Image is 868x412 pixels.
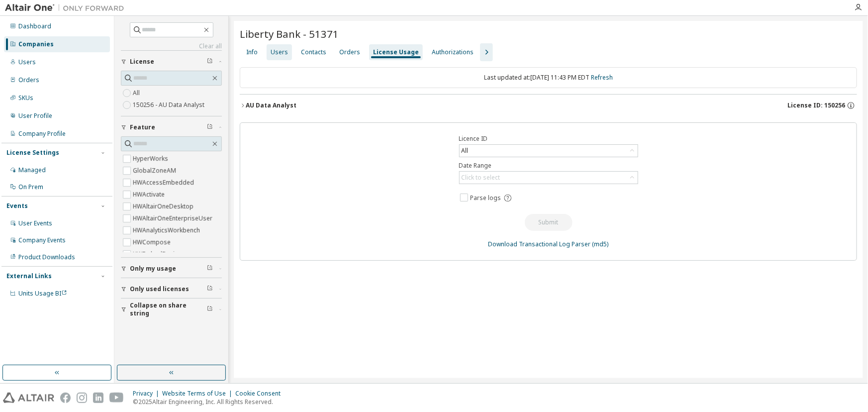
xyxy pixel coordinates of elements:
[246,48,258,56] div: Info
[240,67,857,88] div: Last updated at: [DATE] 11:43 PM EDT
[462,174,500,182] div: Click to select
[459,135,638,143] label: Licence ID
[18,183,43,191] div: On Prem
[207,285,213,293] span: Clear filter
[133,153,170,165] label: HyperWorks
[60,393,71,403] img: facebook.svg
[121,51,222,73] button: License
[18,130,66,138] div: Company Profile
[18,112,52,120] div: User Profile
[3,393,54,403] img: altair_logo.svg
[207,306,213,313] span: Clear filter
[133,165,178,177] label: GlobalZoneAM
[93,393,103,403] img: linkedin.svg
[6,149,59,157] div: License Settings
[133,99,206,111] label: 150256 - AU Data Analyst
[133,390,162,398] div: Privacy
[133,212,214,224] label: HWAltairOneEnterpriseUser
[130,265,176,273] span: Only my usage
[592,240,609,248] a: (md5)
[133,224,202,236] label: HWAnalyticsWorkbench
[470,194,501,202] span: Parse logs
[240,95,857,116] button: AU Data AnalystLicense ID: 150256
[162,390,235,398] div: Website Terms of Use
[787,102,845,109] span: License ID: 150256
[133,177,196,189] label: HWAccessEmbedded
[207,265,213,273] span: Clear filter
[130,58,154,66] span: License
[18,289,67,298] span: Units Usage BI
[18,58,36,66] div: Users
[18,76,39,84] div: Orders
[240,27,339,41] span: Liberty Bank - 51371
[77,393,87,403] img: instagram.svg
[18,94,33,102] div: SKUs
[121,299,222,320] button: Collapse on share string
[121,42,222,50] a: Clear all
[109,393,124,403] img: youtube.svg
[133,201,195,212] label: HWAltairOneDesktop
[130,285,189,293] span: Only used licenses
[460,145,638,157] div: All
[133,398,287,406] p: © 2025 Altair Engineering, Inc. All Rights Reserved.
[121,116,222,138] button: Feature
[6,202,28,210] div: Events
[121,278,222,300] button: Only used licenses
[5,3,129,13] img: Altair One
[133,87,142,99] label: All
[18,40,54,48] div: Companies
[525,214,573,231] button: Submit
[133,236,173,248] label: HWCompose
[339,48,360,56] div: Orders
[432,48,474,56] div: Authorizations
[18,236,66,244] div: Company Events
[459,162,638,170] label: Date Range
[235,390,287,398] div: Cookie Consent
[130,123,155,131] span: Feature
[130,302,207,317] span: Collapse on share string
[18,253,75,261] div: Product Downloads
[591,73,613,82] a: Refresh
[18,219,52,227] div: User Events
[301,48,326,56] div: Contacts
[6,272,52,280] div: External Links
[460,172,638,184] div: Click to select
[207,58,213,66] span: Clear filter
[133,248,180,260] label: HWEmbedBasic
[246,102,296,109] div: AU Data Analyst
[271,48,288,56] div: Users
[373,48,419,56] div: License Usage
[18,166,46,174] div: Managed
[121,258,222,280] button: Only my usage
[207,123,213,131] span: Clear filter
[460,145,470,156] div: All
[18,22,51,30] div: Dashboard
[488,240,591,248] a: Download Transactional Log Parser
[133,189,167,201] label: HWActivate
